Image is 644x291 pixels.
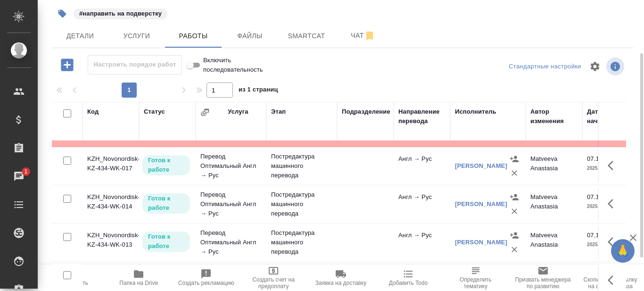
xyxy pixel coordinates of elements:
[79,9,162,18] p: #направить на подверстку
[530,107,578,126] div: Автор изменения
[455,162,507,169] a: [PERSON_NAME]
[587,240,625,249] p: 2025
[507,242,521,257] button: Удалить
[144,107,165,116] div: Статус
[240,265,307,291] button: Создать счет на предоплату
[54,55,80,75] button: Добавить работу
[587,164,625,173] p: 2025
[342,107,390,116] div: Подразделение
[178,280,234,286] span: Создать рекламацию
[148,156,184,175] p: Готов к работе
[141,154,191,176] div: Исполнитель может приступить к работе
[455,107,496,116] div: Исполнитель
[196,224,266,261] td: Перевод Оптимальный Англ → Рус
[507,152,521,166] button: Назначить
[83,188,139,221] td: KZH_Novonordisk-KZ-434-WK-014
[52,3,73,24] button: Добавить тэг
[246,276,302,290] span: Создать счет на предоплату
[271,152,332,180] p: Постредактура машинного перевода
[284,30,329,42] span: Smartcat
[239,84,278,98] span: из 1 страниц
[509,265,577,291] button: Призвать менеджера по развитию
[455,200,507,208] a: [PERSON_NAME]
[587,232,604,239] p: 07.10,
[2,165,35,188] a: 1
[515,276,571,290] span: Призвать менеджера по развитию
[507,204,521,218] button: Удалить
[507,166,521,180] button: Удалить
[340,30,386,42] span: Чат
[526,150,582,183] td: Matveeva Anastasia
[227,30,272,42] span: Файлы
[87,107,99,116] div: Код
[587,155,604,162] p: 07.10,
[364,30,375,42] svg: Отписаться
[506,59,584,74] div: split button
[587,193,604,200] p: 07.10,
[394,188,450,221] td: Англ → Рус
[148,232,184,251] p: Готов к работе
[18,167,33,176] span: 1
[374,265,442,291] button: Добавить Todo
[526,226,582,259] td: Matveeva Anastasia
[83,150,139,183] td: KZH_Novonordisk-KZ-434-WK-017
[389,280,428,286] span: Добавить Todo
[587,107,625,126] div: Дата начала
[271,107,286,116] div: Этап
[141,231,191,253] div: Исполнитель может приступить к работе
[271,190,332,218] p: Постредактура машинного перевода
[141,192,191,215] div: Исполнитель может приступить к работе
[58,30,103,42] span: Детали
[584,55,606,78] span: Настроить таблицу
[105,265,173,291] button: Папка на Drive
[606,58,626,75] span: Посмотреть информацию
[615,241,631,261] span: 🙏
[398,107,446,126] div: Направление перевода
[83,226,139,259] td: KZH_Novonordisk-KZ-434-WK-013
[602,154,625,177] button: Здесь прячутся важные кнопки
[602,192,625,215] button: Здесь прячутся важные кнопки
[526,188,582,221] td: Matveeva Anastasia
[394,226,450,259] td: Англ → Рус
[307,265,375,291] button: Заявка на доставку
[315,280,366,286] span: Заявка на доставку
[148,194,184,213] p: Готов к работе
[203,56,263,75] span: Включить последовательность
[271,228,332,257] p: Постредактура машинного перевода
[114,30,159,42] span: Услуги
[200,108,210,117] button: Сгруппировать
[582,276,638,290] span: Скопировать ссылку на оценку заказа
[394,150,450,183] td: Англ → Рус
[611,239,635,263] button: 🙏
[577,265,644,291] button: Скопировать ссылку на оценку заказа
[228,107,248,116] div: Услуга
[38,265,105,291] button: Пересчитать
[171,30,216,42] span: Работы
[587,202,625,211] p: 2025
[196,147,266,185] td: Перевод Оптимальный Англ → Рус
[507,190,521,204] button: Назначить
[196,185,266,223] td: Перевод Оптимальный Англ → Рус
[73,9,168,17] span: направить на подверстку
[119,280,158,286] span: Папка на Drive
[455,239,507,246] a: [PERSON_NAME]
[173,265,240,291] button: Создать рекламацию
[447,276,504,290] span: Определить тематику
[442,265,509,291] button: Определить тематику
